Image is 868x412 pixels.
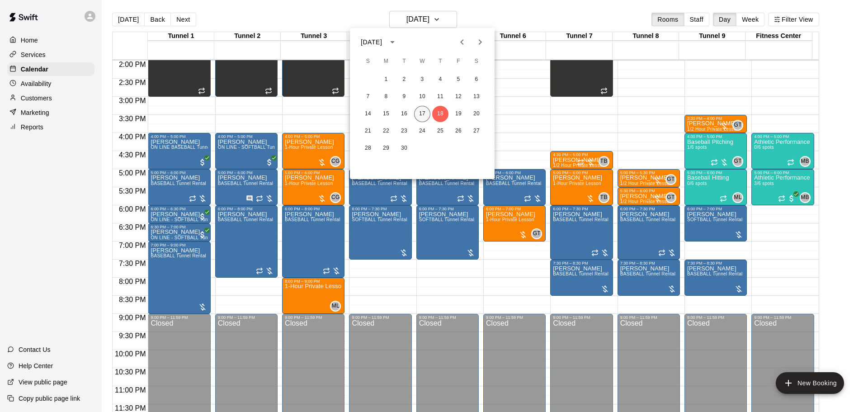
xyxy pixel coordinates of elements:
button: 17 [414,106,430,122]
button: 18 [432,106,448,122]
button: 7 [360,89,376,105]
span: Sunday [360,52,376,71]
span: Monday [378,52,394,71]
button: Previous month [453,33,471,51]
button: 8 [378,89,394,105]
button: 12 [450,89,467,105]
button: 9 [396,89,412,105]
button: 5 [450,71,467,88]
button: 2 [396,71,412,88]
button: 24 [414,123,430,139]
div: [DATE] [361,38,382,47]
button: 13 [468,89,485,105]
button: 11 [432,89,448,105]
button: 3 [414,71,430,88]
button: 26 [450,123,467,139]
button: 30 [396,140,412,156]
span: Thursday [432,52,448,71]
button: 22 [378,123,394,139]
button: 6 [468,71,485,88]
button: 14 [360,106,376,122]
button: 4 [432,71,448,88]
span: Saturday [468,52,485,71]
button: 19 [450,106,467,122]
button: 16 [396,106,412,122]
button: 1 [378,71,394,88]
span: Tuesday [396,52,412,71]
button: 29 [378,140,394,156]
button: 27 [468,123,485,139]
button: calendar view is open, switch to year view [385,34,400,50]
span: Friday [450,52,467,71]
button: 28 [360,140,376,156]
span: Wednesday [414,52,430,71]
button: 25 [432,123,448,139]
button: 10 [414,89,430,105]
button: 21 [360,123,376,139]
button: 23 [396,123,412,139]
button: 15 [378,106,394,122]
button: 20 [468,106,485,122]
button: Next month [471,33,489,51]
